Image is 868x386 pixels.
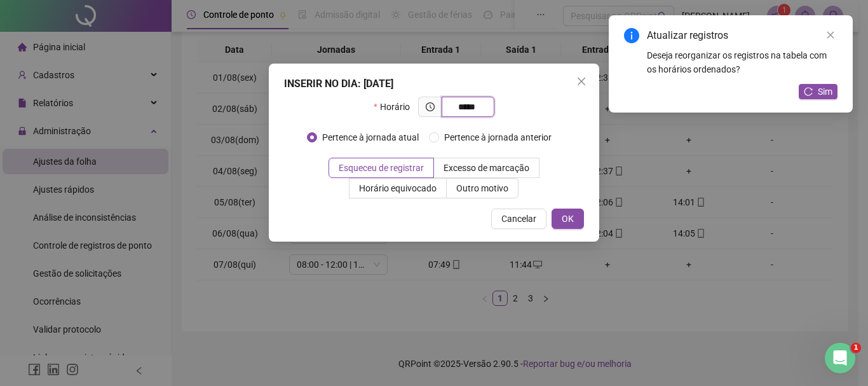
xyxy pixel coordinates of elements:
[576,76,587,86] span: close
[491,209,546,229] button: Cancelar
[562,212,574,226] span: OK
[359,183,437,193] span: Horário equivocado
[799,84,837,99] button: Sim
[501,212,536,226] span: Cancelar
[804,87,813,96] span: reload
[851,343,861,353] span: 1
[826,31,835,39] span: close
[444,163,529,173] span: Excesso de marcação
[339,163,424,173] span: Esqueceu de registrar
[456,183,508,193] span: Outro motivo
[374,97,417,117] label: Horário
[426,102,435,111] span: clock-circle
[818,85,832,99] span: Sim
[647,48,837,76] div: Deseja reorganizar os registros na tabela com os horários ordenados?
[824,28,837,42] a: Close
[647,28,837,43] div: Atualizar registros
[571,71,592,92] button: Close
[825,343,855,373] iframe: Intercom live chat
[624,28,639,43] span: info-circle
[439,130,557,144] span: Pertence à jornada anterior
[284,76,584,92] div: INSERIR NO DIA : [DATE]
[552,209,584,229] button: OK
[317,130,424,144] span: Pertence à jornada atual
